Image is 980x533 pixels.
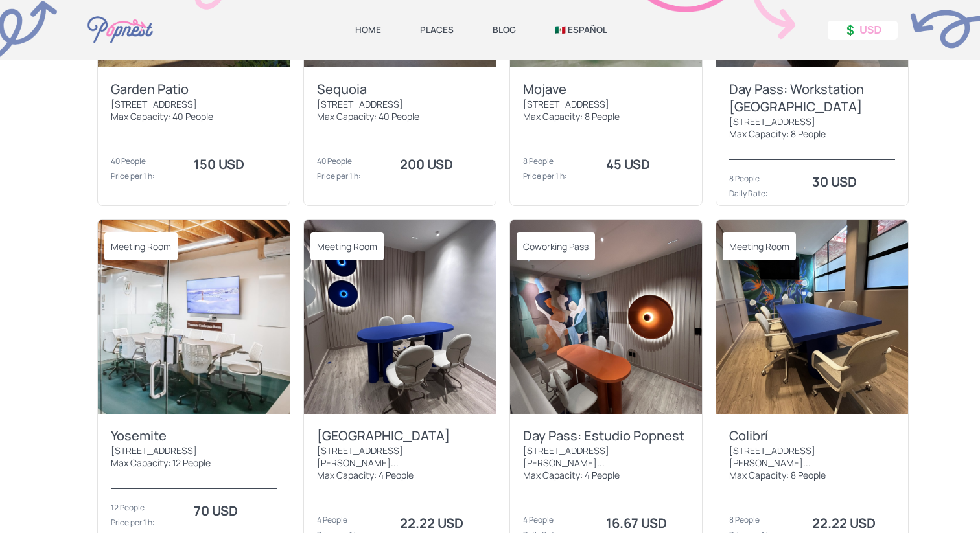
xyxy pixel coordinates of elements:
[111,155,146,166] div: 40 People
[420,24,454,36] a: PLACES
[194,502,238,519] strong: 70 USD
[111,457,211,469] div: Max Capacity: 12 People
[812,173,857,190] strong: 30 USD
[111,427,167,444] div: Yosemite
[729,444,895,469] div: [STREET_ADDRESS][PERSON_NAME]...
[317,80,367,98] div: Sequoia
[729,128,826,140] div: Max Capacity: 8 People
[355,24,381,36] a: HOME
[317,444,483,469] div: [STREET_ADDRESS][PERSON_NAME]...
[317,110,419,122] div: Max Capacity: 40 People
[812,514,876,532] strong: 22.22 USD
[310,232,384,260] span: Meeting Room
[723,232,796,260] span: Meeting Room
[729,469,826,481] div: Max Capacity: 8 People
[523,80,566,98] div: Mojave
[523,514,554,525] div: 4 People
[194,155,244,173] strong: 150 USD
[716,220,908,414] img: Estudio Popnest
[606,155,650,173] strong: 45 USD
[111,98,197,110] div: [STREET_ADDRESS]
[111,517,155,528] div: Price per 1 h:
[555,24,607,36] a: 🇲🇽 ESPAÑOL
[317,155,352,166] div: 40 People
[828,21,898,40] button: 💲 USD
[523,444,689,469] div: [STREET_ADDRESS][PERSON_NAME]...
[493,24,516,36] a: BLOG
[317,514,347,525] div: 4 People
[304,220,496,414] img: Estudio Popnest
[400,155,453,173] strong: 200 USD
[523,469,620,481] div: Max Capacity: 4 People
[729,188,768,199] div: Daily Rate:
[104,232,178,260] span: Meeting Room
[98,220,290,414] img: Workstation West Berkeley
[523,110,620,122] div: Max Capacity: 8 People
[729,173,760,184] div: 8 People
[400,514,463,532] strong: 22.22 USD
[523,155,554,166] div: 8 People
[606,514,667,532] strong: 16.67 USD
[111,80,189,98] div: Garden Patio
[510,220,702,414] img: Estudio Popnest
[729,514,760,525] div: 8 People
[111,110,213,122] div: Max Capacity: 40 People
[517,232,595,260] span: Coworking Pass
[317,427,450,444] div: [GEOGRAPHIC_DATA]
[523,170,567,181] div: Price per 1 h:
[317,98,403,110] div: [STREET_ADDRESS]
[729,115,815,128] div: [STREET_ADDRESS]
[523,427,684,444] div: Day Pass: Estudio Popnest
[111,502,145,513] div: 12 People
[317,170,361,181] div: Price per 1 h:
[523,98,609,110] div: [STREET_ADDRESS]
[111,444,197,457] div: [STREET_ADDRESS]
[317,469,414,481] div: Max Capacity: 4 People
[729,427,768,444] div: Colibrí
[729,80,895,115] div: Day Pass: Workstation [GEOGRAPHIC_DATA]
[111,170,155,181] div: Price per 1 h:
